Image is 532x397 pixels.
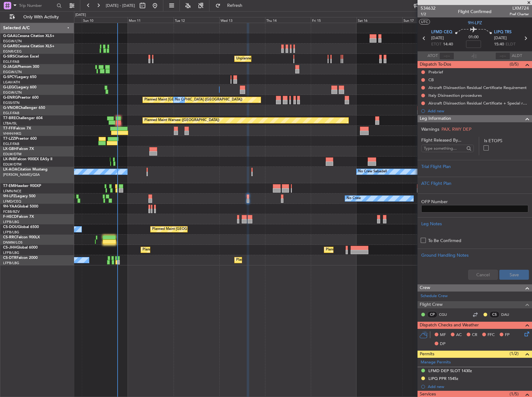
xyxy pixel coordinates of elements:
[3,116,43,120] a: T7-BREChallenger 604
[3,142,19,146] a: EGLF/FAB
[510,5,529,12] span: LXM724
[357,17,402,23] div: Sat 16
[3,96,18,100] span: G-ENRG
[428,108,529,114] div: Add new
[3,75,16,79] span: G-SPCY
[421,293,448,299] a: Schedule Crew
[419,19,430,25] button: UTC
[441,126,471,132] span: PAX, RWY DEP
[420,322,479,329] span: Dispatch Checks and Weather
[510,61,519,68] span: (0/5)
[458,8,492,15] div: Flight Confirmed
[3,240,22,245] a: DNMM/LOS
[3,106,18,110] span: G-VNOR
[428,384,529,389] div: Add new
[174,17,219,23] div: Tue 12
[3,90,22,95] a: EGGW/LTN
[402,17,448,23] div: Sun 17
[144,95,242,105] div: Planned Maint [GEOGRAPHIC_DATA] ([GEOGRAPHIC_DATA])
[494,35,507,41] span: [DATE]
[3,246,38,250] a: CS-JHHGlobal 6000
[428,100,529,106] div: Aircraft Disinsection Residual Certificate + Special request
[326,245,424,255] div: Planned Maint [GEOGRAPHIC_DATA] ([GEOGRAPHIC_DATA])
[3,189,21,194] a: LFMN/NCE
[505,332,510,338] span: FP
[142,245,240,255] div: Planned Maint [GEOGRAPHIC_DATA] ([GEOGRAPHIC_DATA])
[175,95,189,105] div: No Crew
[494,29,511,35] span: LIPQ TRS
[3,121,17,126] a: LTBA/ISL
[222,3,248,8] span: Refresh
[3,86,16,89] span: G-LEGC
[420,61,451,68] span: Dispatch To-Dos
[3,147,17,151] span: LX-GBH
[236,255,268,265] div: Planned Maint Sofia
[428,376,458,381] div: LIPQ PPR 1545z
[510,12,529,17] span: Pref Charter
[16,15,66,19] span: Only With Activity
[428,368,472,373] div: LFMD DEP SLOT 1430z
[3,250,19,255] a: LFPB/LBG
[420,115,451,122] span: Leg Information
[3,34,17,38] span: G-GAAL
[506,41,516,48] span: ELDT
[219,17,265,23] div: Wed 13
[106,3,135,8] span: [DATE] - [DATE]
[3,236,16,239] span: CS-RRC
[3,111,19,115] a: EGLF/FAB
[3,106,45,110] a: G-VNORChallenger 650
[3,116,16,120] span: T7-BRE
[3,225,18,229] span: CS-DOU
[3,157,15,161] span: LX-INB
[265,17,311,23] div: Thu 14
[421,137,474,143] span: Flight Released By...
[3,59,19,64] a: EGLF/FAB
[428,85,527,90] div: Aircraft Disinsection Residual Certificate Requirement
[439,52,454,60] input: --:--
[428,237,461,244] label: To Be Confirmed
[431,29,452,35] span: LFMD CEQ
[420,301,443,308] span: Flight Crew
[421,252,528,259] div: Ground Handling Notes
[420,284,430,292] span: Crew
[421,163,528,170] div: Trial Flight Plan
[428,69,443,75] div: Prebrief
[469,34,478,40] span: 01:00
[501,312,515,317] a: DAU
[3,184,41,188] a: T7-EMIHawker 900XP
[431,35,444,41] span: [DATE]
[510,350,519,357] span: (1/2)
[3,168,48,171] a: LX-AOACitation Mustang
[3,44,54,48] a: G-GARECessna Citation XLS+
[3,49,22,54] a: EGNR/CEG
[3,157,52,161] a: LX-INBFalcon 900EX EASy II
[3,194,35,198] a: 9H-LPZLegacy 500
[440,332,446,338] span: MF
[3,261,19,265] a: LFPB/LBG
[421,180,528,187] div: ATC Flight Plan
[512,53,522,59] span: ALDT
[3,127,31,130] a: T7-FFIFalcon 7X
[212,1,250,11] button: Refresh
[440,341,446,347] span: DP
[484,138,528,144] label: Is ETOPS
[75,12,86,18] div: [DATE]
[82,17,128,23] div: Sun 10
[3,80,20,85] a: LGAV/ATH
[439,312,453,317] a: CGU
[3,44,17,48] span: G-GARE
[421,359,451,366] a: Manage Permits
[3,96,39,100] a: G-ENRGPraetor 600
[3,256,38,260] a: CS-DTRFalcon 2000
[3,127,14,130] span: T7-FFI
[3,86,36,89] a: G-LEGCLegacy 600
[19,1,55,10] input: Trip Number
[3,152,21,156] a: EDLW/DTM
[3,225,39,229] a: CS-DOUGlobal 6500
[494,41,504,48] span: 15:40
[3,70,22,74] a: EGGW/LTN
[3,205,38,208] a: 9H-YAAGlobal 5000
[456,332,462,338] span: AC
[3,230,19,235] a: LFPB/LBG
[489,311,500,318] div: CS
